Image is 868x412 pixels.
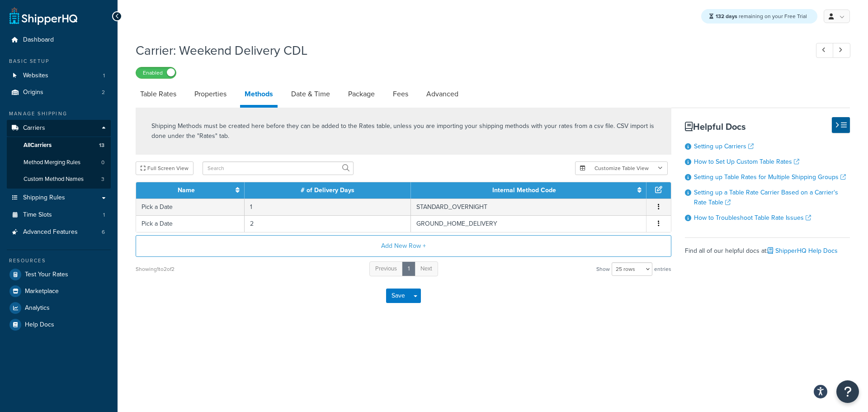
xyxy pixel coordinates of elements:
[245,215,411,232] td: 2
[836,380,859,403] button: Open Resource Center
[151,121,656,141] p: Shipping Methods must be created here before they can be added to the Rates table, unless you are...
[136,83,181,105] a: Table Rates
[7,189,111,206] a: Shipping Rules
[7,154,111,171] a: Method Merging Rules0
[7,266,111,283] a: Test Your Rates
[7,300,111,316] a: Analytics
[102,89,105,96] span: 2
[344,83,379,105] a: Package
[685,122,850,132] h3: Helpful Docs
[716,12,807,20] span: remaining on your Free Trial
[694,213,811,223] a: How to Troubleshoot Table Rate Issues
[287,83,335,105] a: Date & Time
[492,185,556,195] a: Internal Method Code
[136,199,245,215] td: Pick a Date
[7,283,111,299] a: Marketplace
[7,84,111,101] li: Origins
[102,228,105,236] span: 6
[7,32,111,48] a: Dashboard
[7,207,111,223] li: Time Slots
[685,237,850,257] div: Find all of our helpful docs at:
[25,271,68,279] span: Test Your Rates
[23,211,52,219] span: Time Slots
[24,142,52,149] span: All Carriers
[694,142,754,151] a: Setting up Carriers
[694,157,799,166] a: How to Set Up Custom Table Rates
[420,264,432,273] span: Next
[25,304,50,312] span: Analytics
[136,215,245,232] td: Pick a Date
[422,83,463,105] a: Advanced
[575,161,668,175] button: Customize Table View
[23,89,43,96] span: Origins
[23,72,48,80] span: Websites
[7,110,111,118] div: Manage Shipping
[654,263,671,275] span: entries
[369,261,403,276] a: Previous
[833,43,850,58] a: Next Record
[7,317,111,333] a: Help Docs
[103,72,105,80] span: 1
[203,161,354,175] input: Search
[245,182,411,199] th: # of Delivery Days
[716,12,737,20] strong: 132 days
[7,84,111,101] a: Origins2
[190,83,231,105] a: Properties
[103,211,105,219] span: 1
[7,120,111,189] li: Carriers
[386,289,410,303] button: Save
[7,57,111,65] div: Basic Setup
[7,137,111,154] a: AllCarriers13
[136,42,799,59] h1: Carrier: Weekend Delivery CDL
[7,257,111,265] div: Resources
[23,36,54,44] span: Dashboard
[816,43,834,58] a: Previous Record
[136,161,193,175] button: Full Screen View
[24,175,84,183] span: Custom Method Names
[240,83,278,108] a: Methods
[136,235,671,257] button: Add New Row +
[375,264,397,273] span: Previous
[402,261,415,276] a: 1
[7,224,111,241] li: Advanced Features
[136,67,176,78] label: Enabled
[7,67,111,84] a: Websites1
[101,159,104,166] span: 0
[7,171,111,188] li: Custom Method Names
[596,263,610,275] span: Show
[7,67,111,84] li: Websites
[415,261,438,276] a: Next
[388,83,413,105] a: Fees
[99,142,104,149] span: 13
[7,171,111,188] a: Custom Method Names3
[768,246,838,256] a: ShipperHQ Help Docs
[694,172,846,182] a: Setting up Table Rates for Multiple Shipping Groups
[23,124,45,132] span: Carriers
[832,117,850,133] button: Hide Help Docs
[24,159,80,166] span: Method Merging Rules
[7,224,111,241] a: Advanced Features6
[101,175,104,183] span: 3
[23,228,78,236] span: Advanced Features
[7,154,111,171] li: Method Merging Rules
[25,288,59,295] span: Marketplace
[245,199,411,215] td: 1
[7,120,111,137] a: Carriers
[25,321,54,329] span: Help Docs
[178,185,195,195] a: Name
[411,215,646,232] td: GROUND_HOME_DELIVERY
[23,194,65,202] span: Shipping Rules
[694,188,838,207] a: Setting up a Table Rate Carrier Based on a Carrier's Rate Table
[411,199,646,215] td: STANDARD_OVERNIGHT
[7,207,111,223] a: Time Slots1
[136,263,175,275] div: Showing 1 to 2 of 2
